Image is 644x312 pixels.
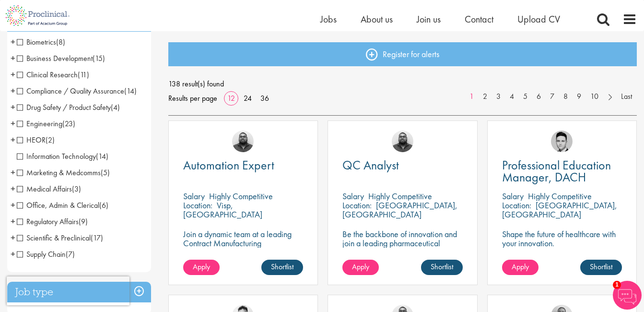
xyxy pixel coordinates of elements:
span: + [11,84,15,98]
span: Compliance / Quality Assurance [17,86,124,96]
span: Salary [183,191,205,202]
span: Scientific & Preclinical [17,233,103,243]
a: 9 [572,91,586,102]
a: Shortlist [580,260,622,275]
p: Visp, [GEOGRAPHIC_DATA] [183,200,262,220]
span: HEOR [17,135,55,145]
span: Business Development [17,53,105,63]
a: 5 [518,91,532,102]
span: 138 result(s) found [168,77,637,91]
span: (17) [91,233,103,243]
span: Regulatory Affairs [17,216,88,227]
span: + [11,181,15,196]
span: Results per page [168,91,217,106]
a: Apply [183,260,220,275]
a: Apply [502,260,539,275]
span: (3) [72,184,81,194]
span: Biometrics [17,37,65,47]
span: Scientific & Preclinical [17,233,91,243]
a: 10 [585,91,603,102]
a: Automation Expert [183,159,303,171]
span: Office, Admin & Clerical [17,200,108,210]
span: (5) [101,168,110,178]
a: About us [361,13,393,25]
a: Contact [465,13,493,25]
img: Chatbot [613,281,642,310]
span: HEOR [17,135,46,145]
span: Supply Chain [17,249,75,259]
span: Location: [183,200,212,211]
span: (2) [46,135,55,145]
span: (7) [66,249,75,259]
a: Connor Lynes [551,131,573,152]
p: Highly Competitive [528,191,592,202]
span: Drug Safety / Product Safety [17,102,120,112]
span: Supply Chain [17,249,66,259]
a: Register for alerts [168,42,637,66]
span: (8) [56,37,65,47]
span: (14) [96,151,108,161]
span: Location: [502,200,531,211]
a: Jobs [320,13,337,25]
span: Compliance / Quality Assurance [17,86,137,96]
span: Engineering [17,119,75,129]
span: + [11,100,15,114]
p: Highly Competitive [368,191,432,202]
span: + [11,165,15,180]
a: 7 [545,91,559,102]
a: Upload CV [517,13,560,25]
span: 1 [613,281,621,289]
span: Biometrics [17,37,56,47]
a: 1 [465,91,479,102]
span: Marketing & Medcomms [17,168,110,178]
a: Professional Education Manager, DACH [502,159,622,183]
a: 12 [224,93,238,103]
a: 2 [478,91,492,102]
span: Apply [512,262,529,272]
span: Information Technology [17,151,96,161]
p: Shape the future of healthcare with your innovation. [502,229,622,248]
a: Apply [342,260,379,275]
span: Medical Affairs [17,184,72,194]
span: (15) [93,53,105,63]
p: [GEOGRAPHIC_DATA], [GEOGRAPHIC_DATA] [342,200,457,220]
span: Salary [342,191,364,202]
a: Shortlist [261,260,303,275]
span: Office, Admin & Clerical [17,200,99,210]
a: 6 [532,91,546,102]
span: + [11,230,15,245]
span: Apply [352,262,369,272]
span: (6) [99,200,108,210]
span: Salary [502,191,524,202]
span: Apply [193,262,210,272]
span: Professional Education Manager, DACH [502,157,611,185]
a: 24 [240,93,255,103]
p: Be the backbone of innovation and join a leading pharmaceutical company to help keep life-changin... [342,229,462,266]
span: + [11,198,15,212]
a: 4 [505,91,519,102]
a: Ashley Bennett [232,131,254,152]
span: Marketing & Medcomms [17,168,101,178]
span: + [11,67,15,82]
span: Business Development [17,53,93,63]
span: (11) [78,70,89,80]
span: Medical Affairs [17,184,81,194]
span: Automation Expert [183,157,274,173]
span: Clinical Research [17,70,78,80]
span: (23) [62,119,75,129]
a: 36 [257,93,272,103]
span: QC Analyst [342,157,399,173]
span: + [11,35,15,49]
span: (14) [124,86,137,96]
a: 3 [492,91,505,102]
img: Ashley Bennett [392,131,413,152]
span: (9) [79,216,88,227]
span: + [11,116,15,131]
span: Clinical Research [17,70,89,80]
span: (4) [111,102,120,112]
a: Shortlist [421,260,463,275]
